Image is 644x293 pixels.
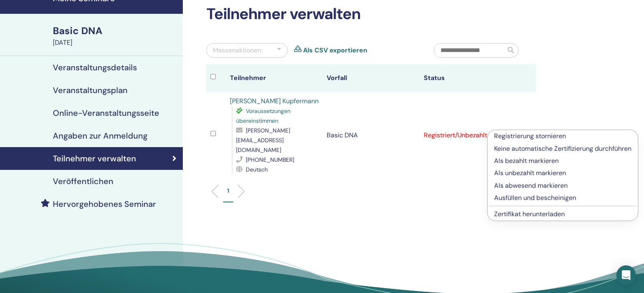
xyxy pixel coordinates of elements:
[303,46,367,55] a: Als CSV exportieren
[420,64,516,92] th: Status
[494,131,631,141] p: Registrierung stornieren
[53,24,178,38] div: Basic DNA
[236,107,291,124] span: Voraussetzungen übereinstimmen
[494,181,631,191] p: Als abwesend markieren
[494,144,631,154] p: Keine automatische Zertifizierung durchführen
[616,265,636,285] div: Open Intercom Messenger
[246,156,294,163] span: [PHONE_NUMBER]
[53,131,147,141] h4: Angaben zur Anmeldung
[236,127,290,154] span: [PERSON_NAME][EMAIL_ADDRESS][DOMAIN_NAME]
[213,46,261,55] div: Massenaktionen
[246,166,268,173] span: Deutsch
[323,92,419,178] td: Basic DNA
[53,176,113,186] h4: Veröffentlichen
[230,97,319,105] a: [PERSON_NAME] Kupfermann
[53,154,136,163] h4: Teilnehmer verwalten
[494,210,565,218] a: Zertifikat herunterladen
[323,64,419,92] th: Vorfall
[53,63,137,72] h4: Veranstaltungsdetails
[53,108,159,118] h4: Online-Veranstaltungsseite
[226,64,323,92] th: Teilnehmer
[494,156,631,166] p: Als bezahlt markieren
[53,199,156,209] h4: Hervorgehobenes Seminar
[48,24,183,48] a: Basic DNA[DATE]
[227,187,229,195] p: 1
[494,193,631,203] p: Ausfüllen und bescheinigen
[53,38,178,48] div: [DATE]
[53,85,128,95] h4: Veranstaltungsplan
[206,5,536,24] h2: Teilnehmer verwalten
[494,168,631,178] p: Als unbezahlt markieren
